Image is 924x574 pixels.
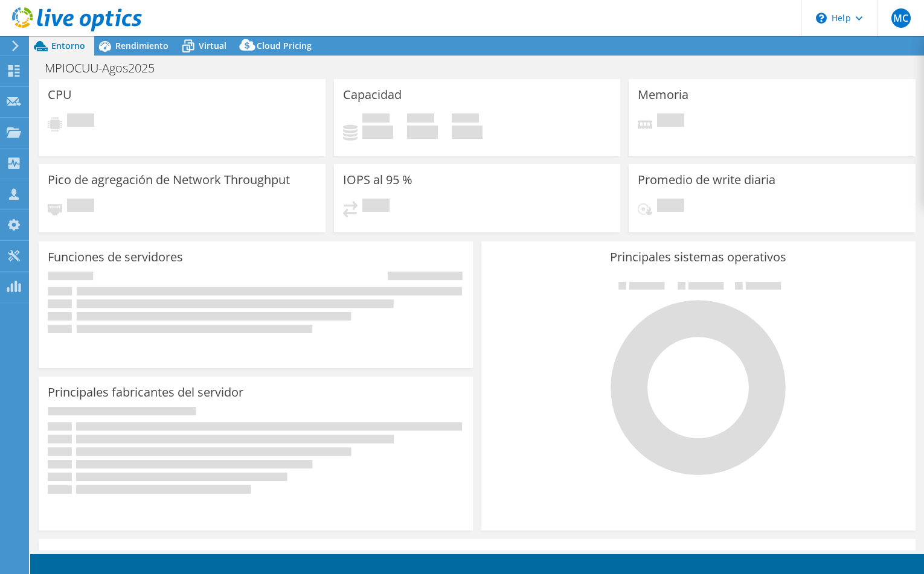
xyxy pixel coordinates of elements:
span: Cloud Pricing [257,40,312,51]
h3: Pico de agregación de Network Throughput [48,173,290,187]
span: Pendiente [657,199,684,215]
svg: \n [816,13,827,24]
span: Pendiente [657,113,684,130]
span: Pendiente [67,199,94,215]
h3: IOPS al 95 % [343,173,412,187]
h3: Principales fabricantes del servidor [48,386,243,399]
span: Virtual [199,40,226,51]
h3: Funciones de servidores [48,250,183,264]
h3: Capacidad [343,88,402,101]
span: Pendiente [362,199,390,215]
span: Entorno [51,40,85,51]
h3: CPU [48,88,72,101]
h4: 0 GiB [407,126,438,139]
h1: MPIOCUU-Agos2025 [39,62,173,75]
h4: 0 GiB [362,126,393,139]
span: Used [362,113,390,126]
h4: 0 GiB [452,126,483,139]
h3: Promedio de write diaria [638,173,775,187]
span: Rendimiento [115,40,168,51]
h3: Memoria [638,88,688,101]
span: Pendiente [67,113,94,130]
span: Total [452,113,479,126]
span: MC [891,8,911,28]
h3: Principales sistemas operativos [490,250,906,264]
span: Libre [407,113,434,126]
